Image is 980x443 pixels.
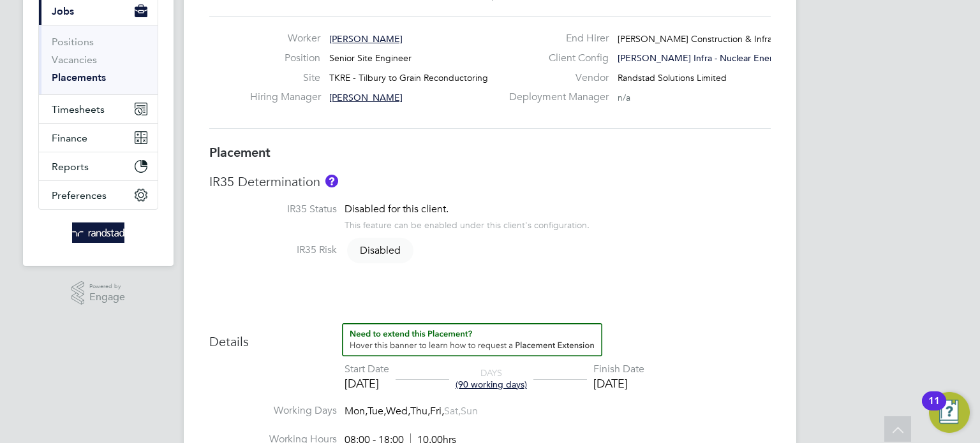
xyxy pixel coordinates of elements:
b: Placement [209,145,271,160]
span: [PERSON_NAME] Infra - Nuclear Energ… [618,52,787,64]
button: Reports [39,152,158,180]
span: Reports [52,161,89,173]
div: Jobs [39,25,158,94]
span: Disabled [347,238,413,263]
span: Jobs [52,5,74,17]
h3: Details [209,323,771,350]
span: Engage [89,292,125,303]
a: Go to home page [38,222,158,243]
div: This feature can be enabled under this client's configuration. [345,216,590,231]
label: Position [250,52,320,65]
label: IR35 Risk [209,243,337,257]
span: Timesheets [52,103,105,115]
div: [DATE] [345,376,389,391]
span: Sun [461,405,478,418]
span: [PERSON_NAME] [329,33,403,45]
div: Start Date [345,363,389,376]
img: randstad-logo-retina.png [72,222,125,243]
label: Vendor [501,71,609,85]
span: n/a [618,92,630,103]
span: Randstad Solutions Limited [618,72,727,84]
span: Finance [52,132,87,144]
div: 11 [928,401,940,418]
span: Fri, [430,405,444,418]
label: Deployment Manager [501,91,609,104]
label: IR35 Status [209,203,337,216]
div: [DATE] [593,376,644,391]
a: Powered byEngage [71,281,126,305]
button: Open Resource Center, 11 new notifications [929,392,970,433]
span: Preferences [52,189,107,201]
label: Site [250,71,320,85]
span: Powered by [89,281,125,292]
span: TKRE - Tilbury to Grain Reconductoring [329,72,488,84]
label: Working Days [209,404,337,418]
button: Finance [39,124,158,152]
div: Finish Date [593,363,644,376]
span: (90 working days) [456,379,527,390]
span: Thu, [410,405,430,418]
span: Sat, [444,405,461,418]
label: Worker [250,32,320,45]
button: Preferences [39,181,158,209]
button: How to extend a Placement? [342,323,602,356]
label: Hiring Manager [250,91,320,104]
a: Positions [52,36,94,48]
span: Tue, [367,405,386,418]
span: [PERSON_NAME] Construction & Infrast… [618,33,788,45]
div: DAYS [449,367,533,390]
button: About IR35 [325,175,338,187]
span: [PERSON_NAME] [329,92,403,103]
label: End Hirer [501,32,609,45]
a: Placements [52,71,106,84]
span: Wed, [386,405,410,418]
span: Disabled for this client. [345,203,449,215]
label: Client Config [501,52,609,65]
button: Timesheets [39,95,158,123]
h3: IR35 Determination [209,173,771,190]
span: Senior Site Engineer [329,52,412,64]
span: Mon, [345,405,367,418]
a: Vacancies [52,54,97,66]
